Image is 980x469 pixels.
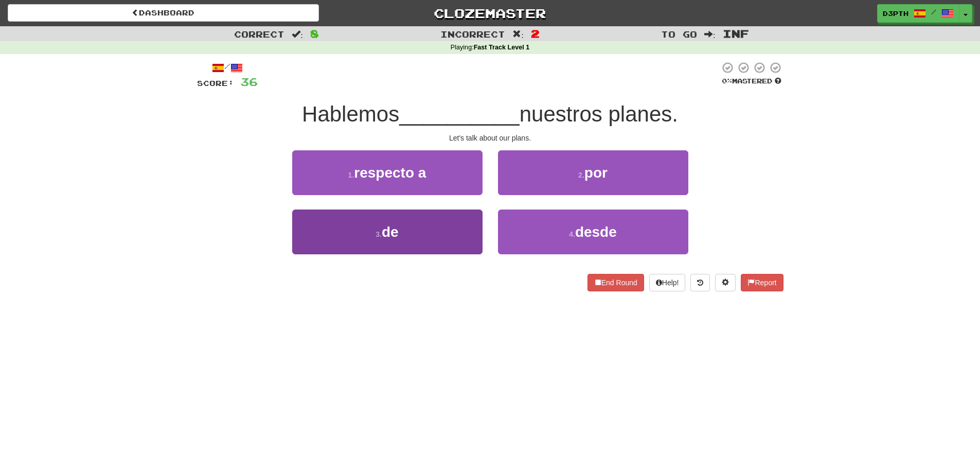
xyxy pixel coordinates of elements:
button: 3.de [292,210,483,254]
span: respecto a [354,165,426,181]
span: : [704,30,716,39]
span: d3pth [883,9,908,18]
button: Report [741,274,783,291]
span: desde [575,224,617,240]
button: 1.respecto a [292,150,483,195]
small: 3 . [376,230,382,238]
div: Let's talk about our plans. [197,133,783,143]
span: de [382,224,399,240]
a: Dashboard [8,4,319,22]
span: 2 [531,27,540,40]
button: 4.desde [498,210,688,254]
button: 2.por [498,150,688,195]
button: Help! [649,274,686,291]
span: To go [661,29,697,39]
span: Inf [723,27,749,40]
span: : [292,30,303,39]
button: End Round [587,274,644,291]
small: 4 . [569,230,575,238]
div: / [197,61,258,74]
span: Score: [197,79,234,88]
span: __________ [399,102,520,126]
span: 36 [240,75,258,88]
span: / [931,8,936,15]
span: 0 % [722,77,732,85]
span: nuestros planes. [520,102,678,126]
span: Correct [234,29,284,39]
a: Clozemaster [334,4,646,22]
span: 8 [310,27,319,40]
strong: Fast Track Level 1 [474,44,530,51]
span: Incorrect [440,29,505,39]
small: 2 . [578,171,584,179]
span: Hablemos [302,102,399,126]
span: por [584,165,608,181]
a: d3pth / [877,4,959,23]
span: : [512,30,524,39]
div: Mastered [720,77,783,86]
button: Round history (alt+y) [690,274,710,291]
small: 1 . [348,171,354,179]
